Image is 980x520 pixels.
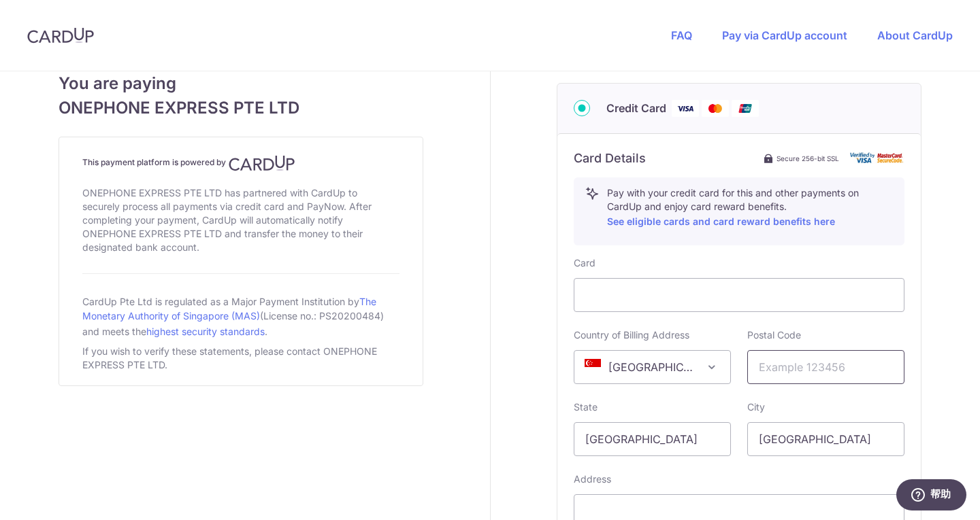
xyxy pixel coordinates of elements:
img: Visa [672,100,699,117]
div: If you wish to verify these statements, please contact ONEPHONE EXPRESS PTE LTD. [82,342,399,375]
img: CardUp [229,155,295,171]
img: Mastercard [702,100,729,117]
img: CardUp [27,27,94,44]
a: FAQ [671,29,692,42]
div: ONEPHONE EXPRESS PTE LTD has partnered with CardUp to securely process all payments via credit ca... [82,184,399,257]
p: Pay with your credit card for this and other payments on CardUp and enjoy card reward benefits. [607,186,893,230]
a: highest security standards [146,326,265,337]
a: See eligible cards and card reward benefits here [607,215,835,227]
a: Pay via CardUp account [722,29,847,42]
div: CardUp Pte Ltd is regulated as a Major Payment Institution by (License no.: PS20200484) and meets... [82,290,399,342]
label: Address [574,472,611,486]
label: Postal Code [747,328,801,342]
img: Union Pay [732,100,759,117]
label: Country of Billing Address [574,328,689,342]
span: Singapore [574,350,731,384]
span: Singapore [574,351,730,383]
span: Credit Card [606,100,666,116]
label: City [747,400,765,414]
img: card secure [850,152,904,164]
label: State [574,400,598,414]
span: Secure 256-bit SSL [777,153,839,164]
h6: Card Details [574,150,646,167]
span: ONEPHONE EXPRESS PTE LTD [59,96,423,120]
a: About CardUp [877,29,953,42]
iframe: 打开一个小组件，您可以在其中找到更多信息 [896,479,966,513]
div: Credit Card Visa Mastercard Union Pay [574,100,904,117]
iframe: Secure card payment input frame [585,287,893,303]
span: You are paying [59,71,423,96]
label: Card [574,256,595,270]
h4: This payment platform is powered by [82,155,399,171]
input: Example 123456 [747,350,904,384]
